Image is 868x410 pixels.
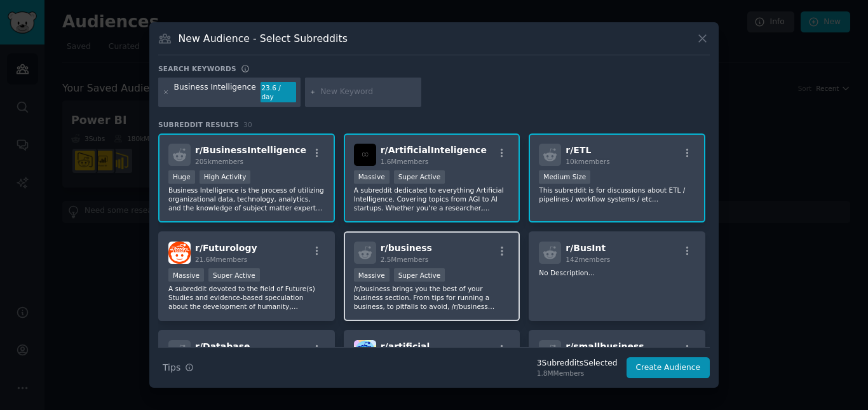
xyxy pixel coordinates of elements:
p: A subreddit dedicated to everything Artificial Intelligence. Covering topics from AGI to AI start... [354,186,510,212]
p: Business Intelligence is the process of utilizing organizational data, technology, analytics, and... [168,186,325,212]
p: A subreddit devoted to the field of Future(s) Studies and evidence-based speculation about the de... [168,284,325,311]
p: No Description... [539,268,695,277]
span: r/ Futurology [195,243,257,253]
span: r/ BusinessIntelligence [195,145,306,155]
span: 21.6M members [195,256,247,263]
div: Super Active [394,170,445,184]
span: 10k members [566,158,609,165]
span: Tips [163,361,180,374]
h3: Search keywords [158,64,236,73]
button: Create Audience [627,357,710,379]
div: 1.8M Members [537,369,618,378]
div: Massive [354,170,390,184]
span: r/ ETL [566,145,591,155]
div: Massive [168,268,204,282]
div: Business Intelligence [174,82,256,102]
div: Medium Size [539,170,590,184]
div: Super Active [208,268,260,282]
div: High Activity [200,170,251,184]
span: r/ BusInt [566,243,606,253]
p: /r/business brings you the best of your business section. From tips for running a business, to pi... [354,284,510,311]
div: Super Active [394,268,445,282]
div: Huge [168,170,195,184]
span: r/ business [381,243,432,253]
span: r/ smallbusiness [566,341,644,352]
p: This subreddit is for discussions about ETL / pipelines / workflow systems / etc... [539,186,695,203]
span: r/ Database [195,341,250,352]
span: r/ ArtificialInteligence [381,145,487,155]
img: ArtificialInteligence [354,144,376,166]
img: Futurology [168,242,191,264]
input: New Keyword [320,86,417,98]
span: r/ artificial [381,341,430,352]
span: 1.6M members [381,158,429,165]
div: 23.6 / day [261,82,296,102]
span: Subreddit Results [158,120,239,129]
h3: New Audience - Select Subreddits [179,32,348,45]
img: artificial [354,340,376,362]
span: 205k members [195,158,243,165]
span: 30 [243,121,252,128]
button: Tips [158,357,198,379]
span: 2.5M members [381,256,429,263]
div: Massive [354,268,390,282]
div: 3 Subreddit s Selected [537,358,618,369]
span: 142 members [566,256,610,263]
